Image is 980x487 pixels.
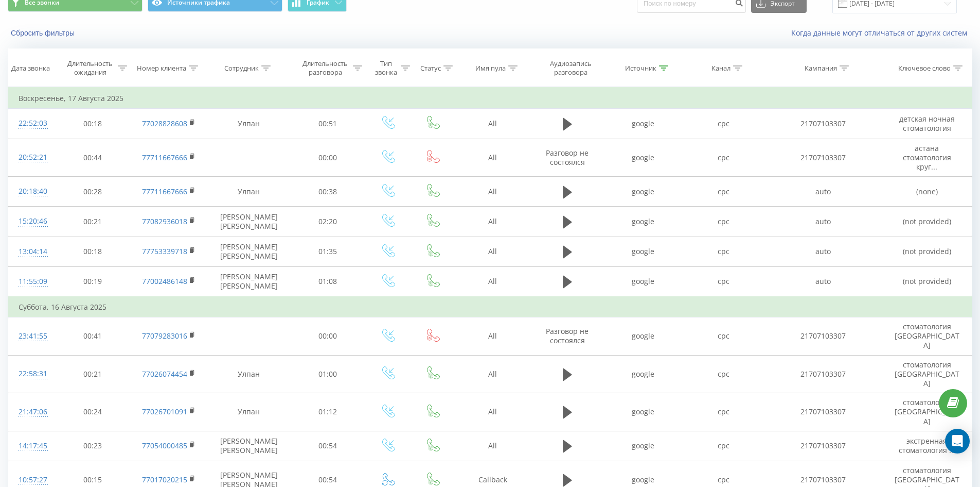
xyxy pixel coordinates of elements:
td: [PERSON_NAME] [PERSON_NAME] [207,237,291,266]
td: 21707103307 [763,393,882,431]
td: cpc [683,109,763,139]
td: cpc [683,139,763,177]
div: Сотрудник [224,64,259,73]
div: Источник [625,64,656,73]
div: 14:17:45 [19,436,45,456]
td: [PERSON_NAME] [PERSON_NAME] [207,266,291,297]
span: Разговор не состоялся [546,326,589,345]
td: 00:18 [56,109,130,139]
td: 01:08 [291,266,365,297]
td: 00:44 [56,139,130,177]
a: 77082936018 [142,216,187,226]
td: auto [763,266,882,297]
td: 21707103307 [763,109,882,139]
a: 77054000485 [142,441,187,450]
td: Суббота, 16 Августа 2025 [8,297,972,317]
div: 21:47:06 [19,402,45,422]
td: 00:24 [56,393,130,431]
td: (none) [882,177,972,207]
td: 00:19 [56,266,130,297]
a: 77079283016 [142,331,187,341]
td: All [454,207,531,237]
td: cpc [683,393,763,431]
div: Длительность разговора [300,59,351,77]
a: 77026074454 [142,369,187,379]
td: cpc [683,355,763,393]
td: 00:38 [291,177,365,207]
div: Статус [420,64,441,73]
td: 00:00 [291,139,365,177]
td: google [603,393,683,431]
td: google [603,139,683,177]
a: 77711667666 [142,187,187,196]
td: auto [763,237,882,266]
td: 21707103307 [763,139,882,177]
div: Open Intercom Messenger [945,429,970,454]
td: 00:18 [56,237,130,266]
td: google [603,237,683,266]
div: 23:41:55 [19,326,45,346]
td: 21707103307 [763,317,882,356]
td: (not provided) [882,266,972,297]
td: (not provided) [882,237,972,266]
td: [PERSON_NAME] [PERSON_NAME] [207,431,291,461]
td: auto [763,207,882,237]
div: 15:20:46 [19,211,45,231]
td: All [454,266,531,297]
td: 21707103307 [763,431,882,461]
a: 77711667666 [142,153,187,162]
div: Аудиозапись разговора [541,59,600,77]
td: All [454,237,531,266]
td: 00:51 [291,109,365,139]
td: cpc [683,237,763,266]
div: Канал [711,64,730,73]
div: Дата звонка [11,64,50,73]
td: 00:41 [56,317,130,356]
td: Улпан [207,109,291,139]
div: Кампания [805,64,837,73]
a: 77028828608 [142,119,187,128]
td: детская ночная стоматология [882,109,972,139]
td: All [454,177,531,207]
td: 00:21 [56,207,130,237]
div: 20:52:21 [19,147,45,167]
td: cpc [683,207,763,237]
a: 77002486148 [142,276,187,286]
td: Улпан [207,393,291,431]
td: Улпан [207,355,291,393]
div: 11:55:09 [19,272,45,292]
div: Номер клиента [137,64,186,73]
td: стоматология [GEOGRAPHIC_DATA] [882,317,972,356]
td: 21707103307 [763,355,882,393]
td: стоматология [GEOGRAPHIC_DATA] [882,355,972,393]
td: cpc [683,266,763,297]
div: Ключевое слово [898,64,951,73]
td: 00:00 [291,317,365,356]
a: Когда данные могут отличаться от других систем [791,28,972,38]
button: Сбросить фильтры [8,28,80,38]
td: 00:23 [56,431,130,461]
td: All [454,139,531,177]
td: cpc [683,177,763,207]
td: 00:21 [56,355,130,393]
td: (not provided) [882,207,972,237]
td: google [603,355,683,393]
td: google [603,109,683,139]
div: 20:18:40 [19,181,45,201]
span: экстренная стоматология ... [899,436,955,455]
td: Воскресенье, 17 Августа 2025 [8,88,972,109]
div: 13:04:14 [19,242,45,262]
td: google [603,266,683,297]
td: 01:12 [291,393,365,431]
td: 01:00 [291,355,365,393]
span: астана стоматология круг... [903,143,951,172]
td: Улпан [207,177,291,207]
td: All [454,109,531,139]
td: 00:28 [56,177,130,207]
div: Длительность ожидания [65,59,116,77]
td: google [603,207,683,237]
td: google [603,177,683,207]
td: 02:20 [291,207,365,237]
td: auto [763,177,882,207]
td: [PERSON_NAME] [PERSON_NAME] [207,207,291,237]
